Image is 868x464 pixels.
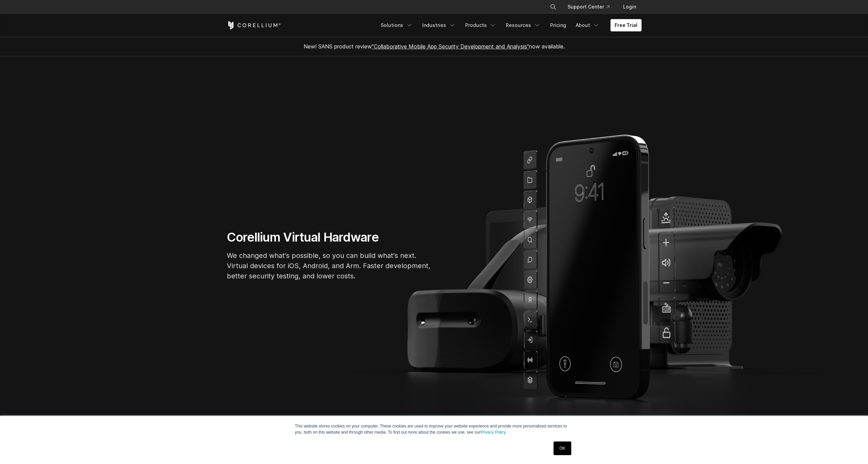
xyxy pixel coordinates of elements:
button: Search [547,1,559,13]
a: Resources [502,19,545,31]
span: New! SANS product review now available. [304,43,565,50]
a: Support Center [562,1,615,13]
a: Solutions [377,19,417,31]
a: Products [461,19,500,31]
p: This website stores cookies on your computer. These cookies are used to improve your website expe... [295,423,573,435]
a: About [572,19,604,31]
div: Navigation Menu [542,1,642,13]
h1: Corellium Virtual Hardware [227,230,431,245]
a: Industries [418,19,460,31]
a: Pricing [546,19,570,31]
a: Corellium Home [227,21,281,29]
a: "Collaborative Mobile App Security Development and Analysis" [372,43,529,50]
a: Privacy Policy. [481,430,507,435]
p: We changed what's possible, so you can build what's next. Virtual devices for iOS, Android, and A... [227,250,431,281]
a: Free Trial [610,19,642,31]
div: Navigation Menu [377,19,642,31]
a: Login [618,1,642,13]
a: OK [554,441,571,455]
